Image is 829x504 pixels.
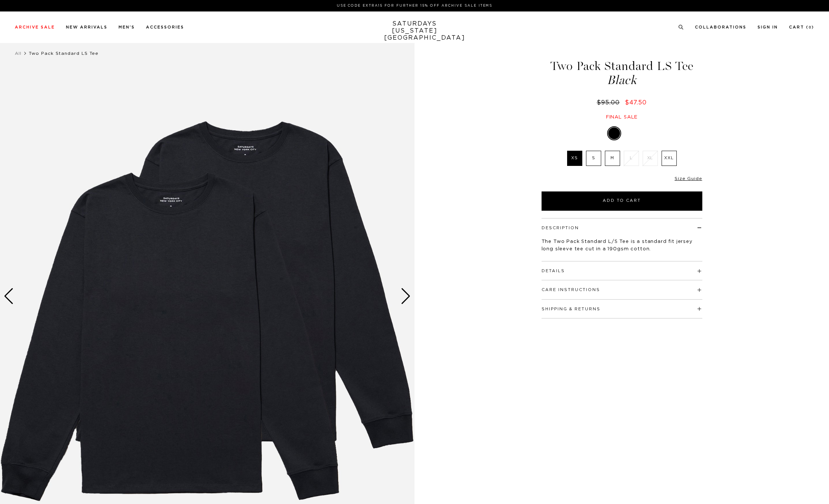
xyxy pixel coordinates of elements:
[540,74,703,86] span: Black
[605,151,620,166] label: M
[758,25,778,29] a: Sign In
[597,100,623,106] del: $95.00
[542,288,600,292] button: Care Instructions
[4,288,14,304] div: Previous slide
[146,25,184,29] a: Accessories
[662,151,677,166] label: XXL
[625,100,647,106] span: $47.50
[401,288,411,304] div: Next slide
[809,26,812,29] small: 0
[15,51,21,56] a: All
[675,176,702,181] a: Size Guide
[540,60,703,86] h1: Two Pack Standard LS Tee
[542,307,600,311] button: Shipping & Returns
[18,3,811,9] p: Use Code EXTRA15 for Further 15% Off Archive Sale Items
[384,20,445,41] a: SATURDAYS[US_STATE][GEOGRAPHIC_DATA]
[542,191,702,211] button: Add to Cart
[586,151,601,166] label: S
[29,51,99,56] span: Two Pack Standard LS Tee
[66,25,107,29] a: New Arrivals
[542,226,579,230] button: Description
[567,151,582,166] label: XS
[540,114,703,120] div: Final sale
[542,269,565,273] button: Details
[542,238,702,253] p: The Two Pack Standard L/S Tee is a standard fit jersey long sleeve tee cut in a 190gsm cotton.
[15,25,55,29] a: Archive Sale
[695,25,746,29] a: Collaborations
[119,25,135,29] a: Men's
[789,25,814,29] a: Cart (0)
